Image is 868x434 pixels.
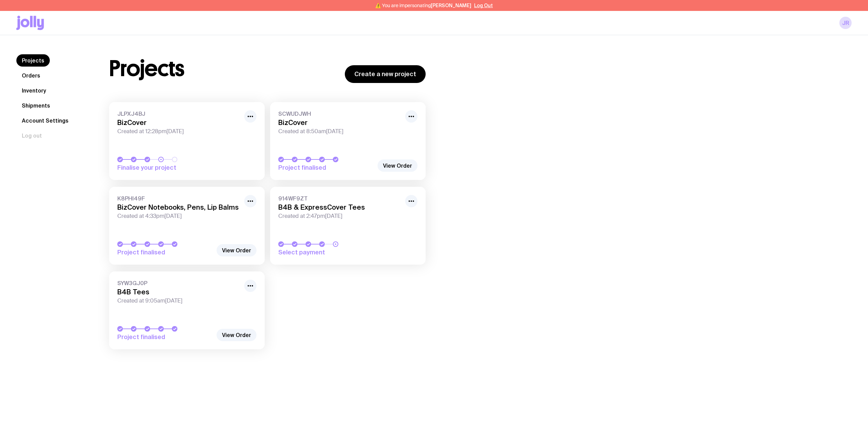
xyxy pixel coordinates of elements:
[378,159,417,172] a: View Order
[278,118,401,127] h3: BizCover
[117,164,213,172] span: Finalise your project
[109,102,265,180] a: JLPXJ4BJBizCoverCreated at 12:28pm[DATE]Finalise your project
[278,128,401,135] span: Created at 8:50am[DATE]
[16,114,74,127] a: Account Settings
[117,213,240,220] span: Created at 4:33pm[DATE]
[117,297,240,304] span: Created at 9:05am[DATE]
[109,271,265,349] a: SYW3GJ0PB4B TeesCreated at 9:05am[DATE]Project finalised
[278,213,401,220] span: Created at 2:47pm[DATE]
[270,187,426,265] a: 914WF9ZTB4B & ExpressCover TeesCreated at 2:47pm[DATE]Select payment
[278,203,401,211] h3: B4B & ExpressCover Tees
[117,195,240,202] span: K8PHI49F
[217,244,256,256] a: View Order
[278,248,374,256] span: Select payment
[117,333,213,341] span: Project finalised
[16,54,50,67] a: Projects
[431,3,471,8] span: [PERSON_NAME]
[16,99,56,112] a: Shipments
[839,17,852,29] a: JR
[16,129,47,142] button: Log out
[278,110,401,117] span: SCWUDJWH
[117,118,240,127] h3: BizCover
[117,203,240,211] h3: BizCover Notebooks, Pens, Lip Balms
[117,280,240,286] span: SYW3GJ0P
[278,195,401,202] span: 914WF9ZT
[474,3,493,8] button: Log Out
[345,65,426,83] a: Create a new project
[117,248,213,256] span: Project finalised
[109,58,185,80] h1: Projects
[278,164,374,172] span: Project finalised
[117,128,240,135] span: Created at 12:28pm[DATE]
[375,3,471,8] span: ⚠️ You are impersonating
[117,110,240,117] span: JLPXJ4BJ
[117,288,240,296] h3: B4B Tees
[16,84,52,97] a: Inventory
[217,329,256,341] a: View Order
[16,69,46,82] a: Orders
[109,187,265,265] a: K8PHI49FBizCover Notebooks, Pens, Lip BalmsCreated at 4:33pm[DATE]Project finalised
[270,102,426,180] a: SCWUDJWHBizCoverCreated at 8:50am[DATE]Project finalised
